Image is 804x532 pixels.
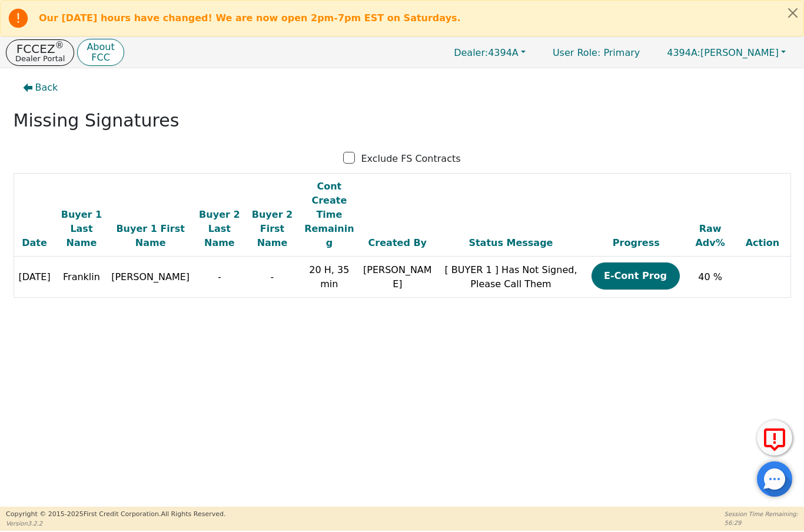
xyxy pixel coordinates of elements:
[360,257,435,298] td: [PERSON_NAME]
[87,42,114,52] p: About
[15,55,65,62] p: Dealer Portal
[111,222,190,250] div: Buyer 1 First Name
[6,519,225,528] p: Version 3.2.2
[17,236,52,250] div: Date
[55,40,64,51] sup: ®
[271,271,274,282] span: -
[441,44,538,62] button: Dealer:4394A
[361,152,460,166] p: Exclude FS Contracts
[63,271,100,282] span: Franklin
[782,1,803,25] button: Close alert
[541,41,652,64] a: User Role: Primary
[454,47,488,58] span: Dealer:
[590,236,683,250] div: Progress
[454,47,519,58] span: 4394A
[6,510,225,520] p: Copyright © 2015- 2025 First Credit Corporation.
[39,12,461,24] b: Our [DATE] hours have changed! We are now open 2pm-7pm EST on Saturdays.
[698,271,722,282] span: 40 %
[725,518,798,527] p: 56:29
[6,39,74,66] button: FCCEZ®Dealer Portal
[592,262,680,290] button: E-Cont Prog
[689,222,732,250] div: Raw Adv%
[435,257,586,298] td: [ BUYER 1 ] Has Not Signed, Please Call Them
[304,181,354,248] span: Cont Create Time Remaining
[249,208,296,250] div: Buyer 2 First Name
[196,208,243,250] div: Buyer 2 Last Name
[757,420,792,455] button: Report Error to FCC
[15,43,65,55] p: FCCEZ
[541,41,652,64] p: Primary
[77,39,124,66] button: AboutFCC
[14,257,55,298] td: [DATE]
[161,510,225,518] span: All Rights Reserved.
[667,47,779,58] span: [PERSON_NAME]
[363,236,432,250] div: Created By
[14,110,791,131] h2: Missing Signatures
[111,271,190,282] span: [PERSON_NAME]
[35,81,58,95] span: Back
[218,271,221,282] span: -
[58,208,105,250] div: Buyer 1 Last Name
[14,74,68,101] button: Back
[725,510,798,518] p: Session Time Remaining:
[298,257,360,298] td: 20 H, 35 min
[655,44,798,62] button: 4394A:[PERSON_NAME]
[746,237,779,248] span: Action
[553,47,600,58] span: User Role :
[667,47,700,58] span: 4394A:
[87,53,114,62] p: FCC
[438,236,583,250] div: Status Message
